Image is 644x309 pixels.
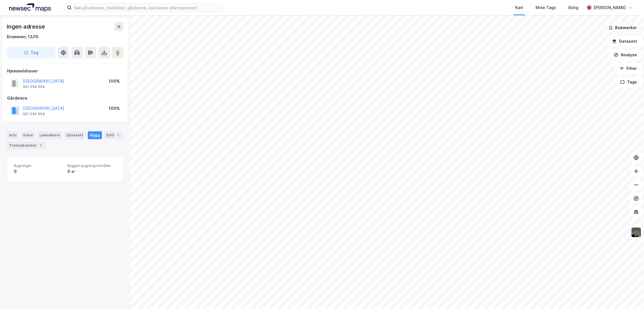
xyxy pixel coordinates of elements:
div: 100% [109,78,120,85]
div: 100% [109,105,120,112]
div: Hjemmelshaver [7,68,123,74]
span: Bygget bygningsområde [67,163,116,168]
button: Datasett [607,36,642,47]
div: Gårdeiere [7,95,123,102]
div: 1 [38,143,43,148]
div: 0 ㎡ [67,168,116,175]
div: 0 [14,168,63,175]
div: Eiere [21,131,35,139]
div: [PERSON_NAME] [594,4,626,11]
div: Transaksjoner [7,141,46,149]
span: Bygninger [14,163,63,168]
div: Leietakere [37,131,62,139]
div: Kontrollprogram for chat [616,282,644,309]
img: 9k= [631,227,641,238]
div: Bygg [88,131,102,139]
div: Drammen, 13/15 [7,33,38,40]
div: 1 [115,132,121,138]
div: ESG [104,131,123,139]
div: Mine Tags [536,4,556,11]
div: Kart [515,4,523,11]
div: Info [7,131,19,139]
input: Søk på adresse, matrikkel, gårdeiere, leietakere eller personer [72,3,223,12]
div: Bolig [568,4,578,11]
div: Datasett [64,131,85,139]
img: logo.a4113a55bc3d86da70a041830d287a7e.svg [9,3,51,12]
div: 921 234 554 [23,85,45,89]
button: Filter [615,63,642,74]
button: Tag [7,47,55,58]
iframe: Chat Widget [616,282,644,309]
button: Tags [615,76,642,88]
div: 921 234 554 [23,112,45,116]
button: Analyse [609,49,642,61]
button: Bokmerker [604,22,642,33]
div: Ingen adresse [7,22,46,31]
